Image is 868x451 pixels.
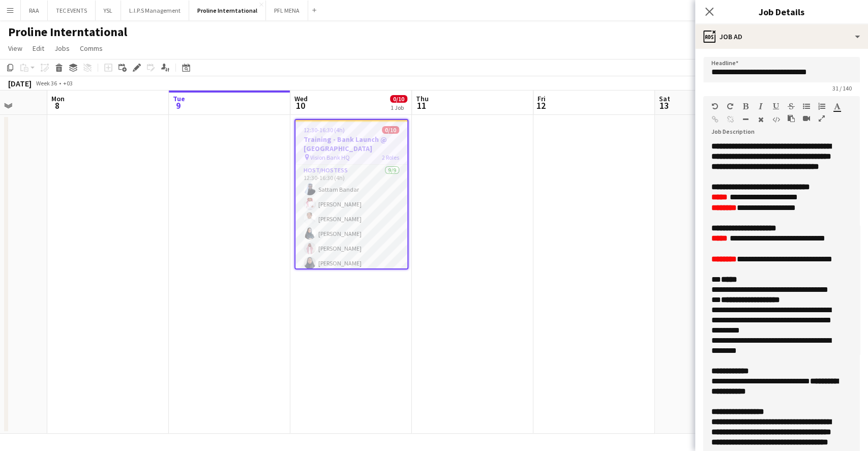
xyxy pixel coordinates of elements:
[833,102,841,110] button: Text Color
[695,24,868,49] div: Job Ad
[293,100,308,111] span: 10
[294,94,308,103] span: Wed
[818,114,825,123] button: Fullscreen
[33,44,44,53] span: Edit
[788,102,795,110] button: Strikethrough
[295,165,407,317] app-card-role: Host/Hostess9/912:30-16:30 (4h)Sattam Bandar[PERSON_NAME][PERSON_NAME][PERSON_NAME][PERSON_NAME][...
[4,42,26,55] a: View
[96,1,121,20] button: YSL
[8,44,22,53] span: View
[304,126,345,134] span: 12:30-16:30 (4h)
[788,114,795,123] button: Paste as plain text
[51,94,65,103] span: Mon
[742,115,749,124] button: Horizontal Line
[818,102,825,110] button: Ordered List
[28,42,48,55] a: Edit
[537,94,546,103] span: Fri
[772,115,780,124] button: HTML Code
[695,5,868,18] h3: Job Details
[8,24,127,40] h1: Proline Interntational
[295,135,407,153] h3: Training - Bank Launch @ [GEOGRAPHIC_DATA]
[173,94,185,103] span: Tue
[416,94,429,103] span: Thu
[294,119,408,269] app-job-card: 12:30-16:30 (4h)0/10Training - Bank Launch @ [GEOGRAPHIC_DATA] Vision Bank HQ2 RolesHost/Hostess9...
[657,100,670,111] span: 13
[390,95,407,103] span: 0/10
[121,1,189,20] button: L.I.P.S Management
[266,1,308,20] button: PFL MENA
[50,100,65,111] span: 8
[659,94,670,103] span: Sat
[21,1,48,20] button: RAA
[34,79,59,87] span: Week 36
[310,154,350,161] span: Vision Bank HQ
[50,42,74,55] a: Jobs
[382,154,399,161] span: 2 Roles
[48,1,96,20] button: TEC EVENTS
[414,100,429,111] span: 11
[382,126,399,134] span: 0/10
[742,102,749,110] button: Bold
[63,79,73,87] div: +03
[536,100,546,111] span: 12
[711,102,719,110] button: Undo
[727,102,734,110] button: Redo
[8,78,32,88] div: [DATE]
[772,102,780,110] button: Underline
[54,44,70,53] span: Jobs
[803,102,810,110] button: Unordered List
[757,102,764,110] button: Italic
[757,115,764,124] button: Clear Formatting
[76,42,107,55] a: Comms
[391,104,407,111] div: 1 Job
[80,44,103,53] span: Comms
[189,1,266,20] button: Proline Interntational
[803,114,810,123] button: Insert video
[171,100,185,111] span: 9
[824,84,860,92] span: 31 / 140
